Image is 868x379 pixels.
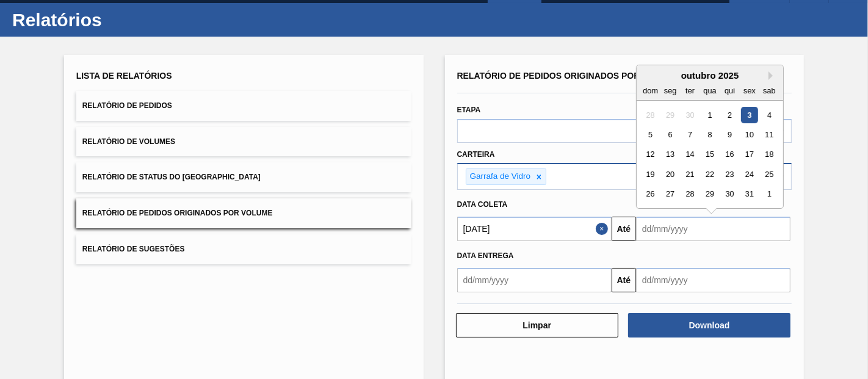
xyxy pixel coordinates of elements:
div: Choose domingo, 5 de outubro de 2025 [642,126,659,143]
div: Choose quarta-feira, 29 de outubro de 2025 [701,186,718,203]
button: Next Month [769,71,777,80]
span: Data coleta [457,200,508,209]
div: Choose quinta-feira, 2 de outubro de 2025 [722,107,738,123]
input: dd/mm/yyyy [636,268,790,292]
span: Lista de Relatórios [76,71,172,81]
div: Choose terça-feira, 14 de outubro de 2025 [682,146,698,163]
div: Choose quarta-feira, 8 de outubro de 2025 [701,126,718,143]
button: Relatório de Volumes [76,127,411,157]
div: Choose terça-feira, 28 de outubro de 2025 [682,186,698,203]
div: Choose domingo, 12 de outubro de 2025 [642,146,659,163]
span: Relatório de Status do [GEOGRAPHIC_DATA] [82,173,261,181]
button: Limpar [456,313,618,337]
div: Choose sábado, 1 de novembro de 2025 [761,186,778,203]
div: Choose quinta-feira, 30 de outubro de 2025 [722,186,738,203]
div: month 2025-10 [640,105,779,204]
div: Choose quinta-feira, 16 de outubro de 2025 [722,146,738,163]
button: Até [612,217,636,241]
div: sab [761,82,778,99]
input: dd/mm/yyyy [457,268,612,292]
div: Choose sábado, 18 de outubro de 2025 [761,146,778,163]
div: dom [642,82,659,99]
div: Choose sábado, 4 de outubro de 2025 [761,107,778,123]
div: Choose domingo, 26 de outubro de 2025 [642,186,659,203]
div: Choose sexta-feira, 10 de outubro de 2025 [741,126,758,143]
div: qui [722,82,738,99]
div: ter [682,82,698,99]
button: Relatório de Pedidos [76,91,411,121]
span: Relatório de Volumes [82,137,175,146]
div: Choose sexta-feira, 31 de outubro de 2025 [741,186,758,203]
div: Choose sábado, 25 de outubro de 2025 [761,166,778,182]
div: Not available terça-feira, 30 de setembro de 2025 [682,107,698,123]
input: dd/mm/yyyy [457,217,612,241]
span: Data Entrega [457,251,514,260]
button: Relatório de Sugestões [76,234,411,264]
div: Choose sexta-feira, 17 de outubro de 2025 [741,146,758,163]
span: Relatório de Pedidos [82,101,172,110]
div: Not available domingo, 28 de setembro de 2025 [642,107,659,123]
div: Choose segunda-feira, 27 de outubro de 2025 [662,186,678,203]
input: dd/mm/yyyy [636,217,790,241]
h1: Relatórios [12,13,229,27]
button: Relatório de Pedidos Originados por Volume [76,198,411,228]
button: Download [628,313,790,337]
div: Not available segunda-feira, 29 de setembro de 2025 [662,107,678,123]
div: Choose quarta-feira, 15 de outubro de 2025 [701,146,718,163]
div: sex [741,82,758,99]
button: Close [596,217,612,241]
div: Choose segunda-feira, 6 de outubro de 2025 [662,126,678,143]
div: Choose terça-feira, 7 de outubro de 2025 [682,126,698,143]
label: Etapa [457,106,481,114]
div: Choose quinta-feira, 23 de outubro de 2025 [722,166,738,182]
div: Choose segunda-feira, 20 de outubro de 2025 [662,166,678,182]
div: Choose terça-feira, 21 de outubro de 2025 [682,166,698,182]
div: Choose sexta-feira, 3 de outubro de 2025 [741,107,758,123]
div: Choose quarta-feira, 22 de outubro de 2025 [701,166,718,182]
button: Relatório de Status do [GEOGRAPHIC_DATA] [76,162,411,192]
span: Relatório de Sugestões [82,245,185,253]
button: Até [612,268,636,292]
div: Choose segunda-feira, 13 de outubro de 2025 [662,146,678,163]
div: Choose sábado, 11 de outubro de 2025 [761,126,778,143]
span: Relatório de Pedidos Originados por Volume [82,209,273,217]
div: Choose quarta-feira, 1 de outubro de 2025 [701,107,718,123]
div: Garrafa de Vidro [466,169,533,184]
div: outubro 2025 [637,70,783,81]
span: Relatório de Pedidos Originados por Volume [457,71,679,81]
div: Choose sexta-feira, 24 de outubro de 2025 [741,166,758,182]
div: seg [662,82,678,99]
div: Choose quinta-feira, 9 de outubro de 2025 [722,126,738,143]
div: qua [701,82,718,99]
label: Carteira [457,150,495,159]
div: Choose domingo, 19 de outubro de 2025 [642,166,659,182]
